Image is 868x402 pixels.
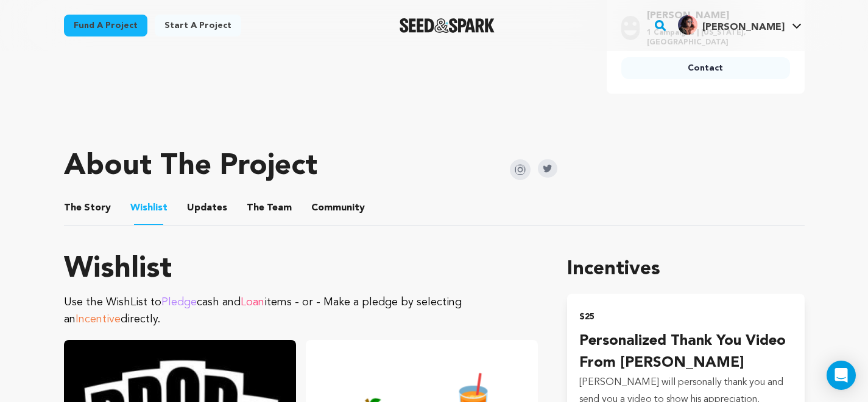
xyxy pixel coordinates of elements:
h4: Personalized thank you video from [PERSON_NAME] [579,330,792,374]
h1: Incentives [567,255,804,284]
span: Community [311,201,365,215]
img: Screen%20Shot%202020-10-15%20at%209.48.17%20AM.png [678,15,697,35]
span: Loan [241,297,264,308]
h2: $25 [579,308,792,325]
p: Use the WishList to cash and items - or - Make a pledge by selecting an directly. [64,294,538,328]
a: Seed&Spark Homepage [400,18,495,33]
img: Seed&Spark Twitter Icon [538,159,557,178]
span: Updates [187,201,227,215]
a: Contact [621,57,790,79]
span: The [247,201,264,215]
div: Open Intercom Messenger [827,361,856,390]
span: Incentive [76,314,121,325]
img: Seed&Spark Logo Dark Mode [400,18,495,33]
img: Seed&Spark Instagram Icon [510,159,531,180]
a: Grace H.'s Profile [676,13,804,35]
a: Start a project [155,15,241,36]
span: [PERSON_NAME] [702,23,785,32]
div: Grace H.'s Profile [678,15,785,35]
span: Wishlist [130,201,168,215]
a: Fund a project [64,15,147,36]
h1: About The Project [64,152,317,181]
span: Pledge [161,297,197,308]
span: Team [247,201,292,215]
span: Grace H.'s Profile [676,13,804,38]
h1: Wishlist [64,255,538,284]
span: Story [64,201,111,215]
span: The [64,201,82,215]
